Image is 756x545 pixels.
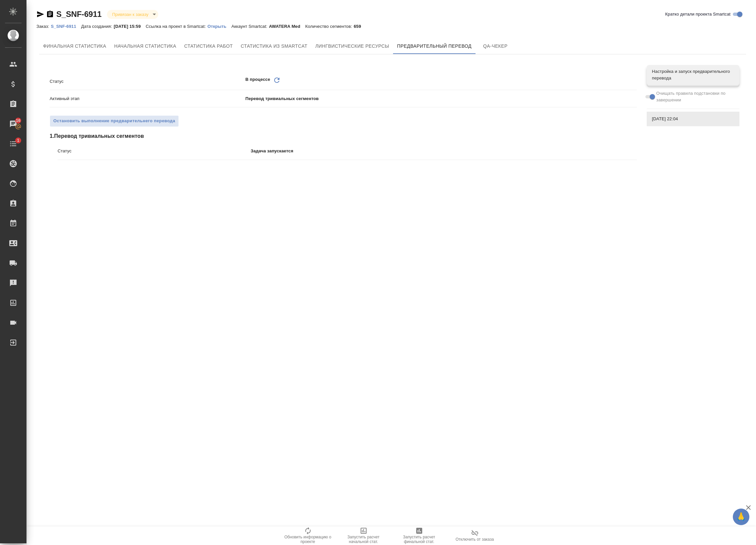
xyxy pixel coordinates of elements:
p: Заказ: [36,24,51,29]
div: Привязан к заказу [107,10,158,19]
span: 16 [12,117,25,124]
p: AWATERA Med [269,24,305,29]
p: Количество сегментов: [305,24,354,29]
span: Финальная статистика [43,42,106,50]
p: S_SNF-6911 [51,24,81,29]
p: [DATE] 15:59 [114,24,146,29]
button: 🙏 [733,509,749,525]
p: Статус [58,148,251,154]
span: 1 . Перевод тривиальных сегментов [50,132,637,140]
a: Открыть [207,23,231,29]
a: 1 [2,136,25,152]
a: S_SNF-6911 [51,23,81,29]
span: [DATE] 22:04 [652,116,734,122]
span: Статистика работ [184,42,233,50]
button: Скопировать ссылку для ЯМессенджера [36,10,44,18]
span: Лингвистические ресурсы [315,42,389,50]
span: Начальная статистика [114,42,176,50]
p: Аккаунт Smartcat: [231,24,269,29]
span: Кратко детали проекта Smartcat [665,11,731,18]
span: QA-чекер [479,42,511,50]
span: 1 [13,137,23,144]
p: Активный этап [50,95,245,102]
a: S_SNF-6911 [56,10,102,19]
button: Остановить выполнение предварительнего перевода [50,115,179,127]
div: [DATE] 22:04 [647,112,739,126]
span: Остановить выполнение предварительнего перевода [53,117,175,125]
p: Открыть [207,24,231,29]
p: Статус [50,78,245,85]
span: Предварительный перевод [397,42,472,50]
button: Привязан к заказу [110,12,150,17]
div: Настройка и запуск предварительного перевода [647,65,739,85]
p: Ссылка на проект в Smartcat: [146,24,207,29]
p: В процессе [245,76,270,86]
a: 16 [2,116,25,132]
p: Задача запускается [251,148,637,154]
span: Настройка и запуск предварительного перевода [652,68,734,82]
span: Статистика из Smartcat [241,42,307,50]
p: Дата создания: [81,24,114,29]
p: Перевод тривиальных сегментов [245,95,637,102]
p: 659 [354,24,366,29]
span: 🙏 [735,510,747,524]
button: Скопировать ссылку [46,10,54,18]
span: Очищать правила подстановки по завершении [656,90,734,103]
